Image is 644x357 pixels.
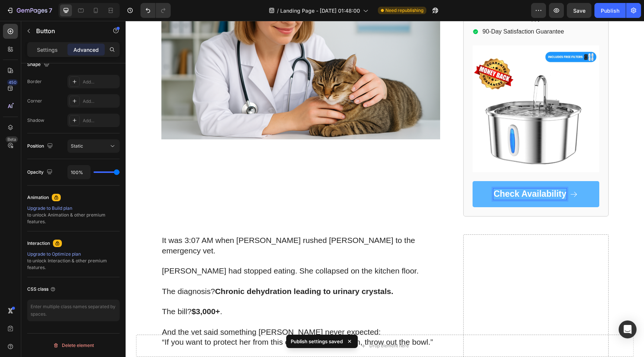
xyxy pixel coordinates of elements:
div: to unlock Interaction & other premium features. [27,251,120,271]
div: Shape [27,60,51,70]
img: gempages_557300649306358616-a0b96913-cde3-44d1-8470-192f6a03dfec.jpg [347,25,474,151]
p: Settings [37,46,58,54]
button: Static [67,139,120,153]
div: Opacity [27,167,54,177]
div: Open Intercom Messenger [619,320,637,338]
span: Need republishing [385,7,423,14]
div: Add... [83,117,118,124]
button: 7 [3,3,56,18]
div: Border [27,78,42,85]
strong: $3,000+ [66,286,95,295]
div: Delete element [53,341,94,350]
div: Animation [27,194,49,201]
input: Auto [68,165,90,179]
p: The diagnosis? [37,265,314,275]
p: The bill? . [37,275,314,296]
p: Button [36,26,100,35]
span: / [277,7,279,15]
div: CSS class [27,286,56,293]
button: Delete element [27,339,120,351]
div: Add... [83,98,118,105]
div: 450 [7,79,18,85]
span: Static [71,143,83,149]
p: It was 3:07 AM when [PERSON_NAME] rushed [PERSON_NAME] to the emergency vet. [37,214,314,235]
span: Save [573,7,585,14]
div: Drop element here [244,322,283,328]
a: Rich Text Editor. Editing area: main [347,160,474,186]
strong: Chronic dehydration leading to urinary crystals. [89,266,268,275]
p: Publish settings saved [291,338,343,345]
p: Check Availability [368,168,441,179]
div: Position [27,141,54,151]
div: Corner [27,98,42,104]
div: Publish [601,7,619,15]
iframe: Design area [126,21,644,357]
button: Publish [594,3,626,18]
p: And the vet said something [PERSON_NAME] never expected: [37,306,314,316]
div: Rich Text Editor. Editing area: main [368,168,441,179]
p: [PERSON_NAME] had stopped eating. She collapsed on the kitchen floor. [37,235,314,255]
div: Shadow [27,117,44,124]
p: Advanced [73,46,99,54]
p: 7 [49,6,52,15]
div: Upgrade to Build plan [27,205,120,212]
p: 90-Day Satisfaction Guarantee [357,7,446,15]
div: Undo/Redo [141,3,171,18]
button: Save [567,3,591,18]
div: Beta [6,136,18,142]
div: to unlock Animation & other premium features. [27,205,120,225]
span: Landing Page - [DATE] 01:48:00 [280,7,360,15]
div: Add... [83,79,118,85]
div: Upgrade to Optimize plan [27,251,120,258]
div: Interaction [27,240,50,247]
